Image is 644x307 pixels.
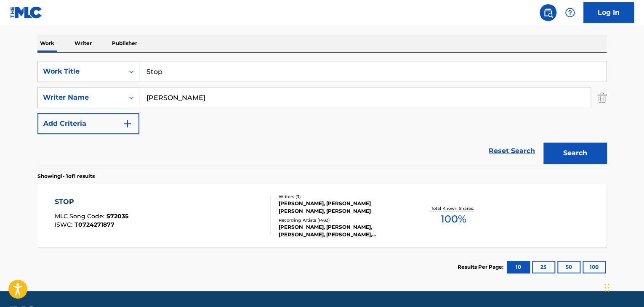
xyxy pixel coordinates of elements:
a: STOPMLC Song Code:S72035ISWC:T0724271877Writers (3)[PERSON_NAME], [PERSON_NAME] [PERSON_NAME], [P... [37,184,607,247]
span: S72035 [106,212,128,220]
span: T0724271877 [75,221,114,228]
button: Add Criteria [37,113,139,134]
button: 100 [583,261,606,273]
span: 100 % [440,212,466,227]
div: Recording Artists ( 1482 ) [279,217,406,223]
div: Work Title [43,66,119,77]
p: Writer [72,34,94,52]
a: Reset Search [484,142,539,160]
div: STOP [55,197,128,207]
img: MLC Logo [10,6,43,19]
img: Delete Criterion [597,87,607,108]
a: Public Search [540,4,556,21]
a: Log In [583,2,634,23]
p: Results Per Page: [458,263,506,271]
span: ISWC : [55,221,75,228]
iframe: Chat Widget [602,267,644,307]
img: 9d2ae6d4665cec9f34b9.svg [122,119,133,129]
div: Help [562,4,578,21]
form: Search Form [37,61,607,168]
button: 50 [557,261,580,273]
div: Drag [604,275,609,300]
button: 25 [532,261,555,273]
div: [PERSON_NAME], [PERSON_NAME] [PERSON_NAME], [PERSON_NAME] [279,200,406,215]
p: Total Known Shares: [431,205,476,212]
div: [PERSON_NAME], [PERSON_NAME], [PERSON_NAME], [PERSON_NAME], [PERSON_NAME] [279,223,406,238]
button: Search [543,143,607,164]
div: Writers ( 3 ) [279,193,406,200]
button: 10 [507,261,530,273]
p: Showing 1 - 1 of 1 results [37,172,95,180]
p: Work [37,34,57,52]
img: search [543,8,553,18]
img: help [565,8,575,18]
span: MLC Song Code : [55,212,106,220]
div: Writer Name [43,93,119,103]
p: Publisher [109,34,140,52]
